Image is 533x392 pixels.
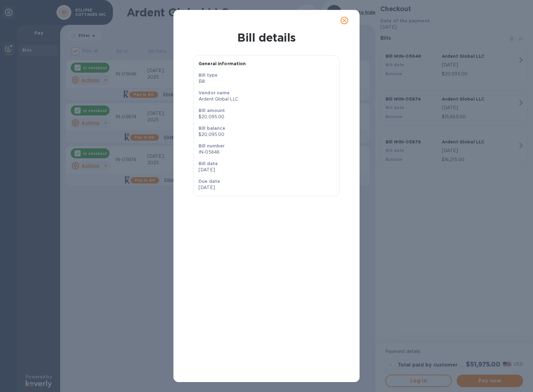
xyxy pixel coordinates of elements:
[178,31,355,44] h1: Bill details
[337,13,352,28] button: close
[199,149,334,155] p: IN-05646
[199,108,225,113] b: Bill amount
[199,114,334,120] p: $20,095.00
[199,143,225,148] b: Bill number
[199,131,334,138] p: $20,095.00
[199,78,334,85] p: Bill
[199,126,225,131] b: Bill balance
[199,184,264,191] p: [DATE]
[199,73,217,78] b: Bill type
[199,179,220,184] b: Due date
[199,61,246,66] b: General information
[199,96,334,102] p: Ardent Global LLC
[199,167,334,173] p: [DATE]
[199,161,218,166] b: Bill date
[199,90,230,95] b: Vendor name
